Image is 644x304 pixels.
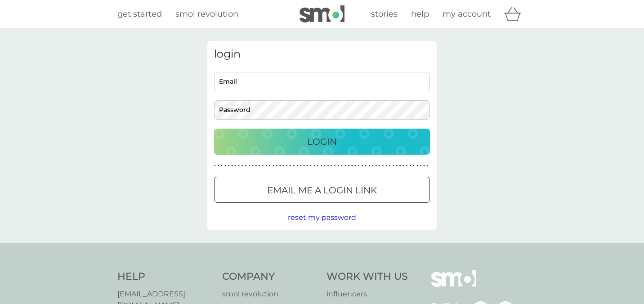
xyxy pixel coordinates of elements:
[371,9,398,19] span: stories
[252,164,254,168] p: ●
[331,164,332,168] p: ●
[411,9,429,19] span: help
[406,164,408,168] p: ●
[265,164,267,168] p: ●
[117,9,162,19] span: get started
[348,164,349,168] p: ●
[175,8,238,21] a: smol revolution
[231,164,233,168] p: ●
[313,164,315,168] p: ●
[273,164,274,168] p: ●
[411,8,429,21] a: help
[241,164,243,168] p: ●
[326,288,408,300] a: influencers
[117,270,213,284] h4: Help
[358,164,360,168] p: ●
[416,164,418,168] p: ●
[324,164,326,168] p: ●
[362,164,363,168] p: ●
[365,164,367,168] p: ●
[288,212,356,224] button: reset my password
[351,164,353,168] p: ●
[279,164,281,168] p: ●
[214,48,430,61] h3: login
[504,5,527,23] div: basket
[427,164,429,168] p: ●
[443,8,491,21] a: my account
[288,213,356,222] span: reset my password
[296,164,298,168] p: ●
[267,183,377,197] p: Email me a login link
[269,164,271,168] p: ●
[327,164,329,168] p: ●
[368,164,370,168] p: ●
[283,164,285,168] p: ●
[222,288,318,300] a: smol revolution
[334,164,336,168] p: ●
[228,164,230,168] p: ●
[399,164,401,168] p: ●
[355,164,357,168] p: ●
[214,164,216,168] p: ●
[375,164,377,168] p: ●
[413,164,415,168] p: ●
[214,177,430,203] button: Email me a login link
[262,164,264,168] p: ●
[372,164,374,168] p: ●
[326,270,408,284] h4: Work With Us
[218,164,219,168] p: ●
[320,164,322,168] p: ●
[286,164,288,168] p: ●
[303,164,305,168] p: ●
[338,164,340,168] p: ●
[214,129,430,155] button: Login
[379,164,380,168] p: ●
[117,8,162,21] a: get started
[385,164,387,168] p: ●
[443,9,491,19] span: my account
[396,164,398,168] p: ●
[389,164,391,168] p: ●
[402,164,404,168] p: ●
[222,270,318,284] h4: Company
[300,164,302,168] p: ●
[307,134,337,149] p: Login
[248,164,250,168] p: ●
[259,164,260,168] p: ●
[300,5,344,22] img: smol
[371,8,398,21] a: stories
[175,9,238,19] span: smol revolution
[307,164,309,168] p: ●
[393,164,394,168] p: ●
[423,164,425,168] p: ●
[317,164,319,168] p: ●
[341,164,343,168] p: ●
[293,164,295,168] p: ●
[431,270,476,300] img: smol
[255,164,257,168] p: ●
[420,164,422,168] p: ●
[290,164,291,168] p: ●
[276,164,277,168] p: ●
[238,164,240,168] p: ●
[410,164,411,168] p: ●
[245,164,247,168] p: ●
[310,164,312,168] p: ●
[235,164,237,168] p: ●
[221,164,223,168] p: ●
[344,164,346,168] p: ●
[224,164,226,168] p: ●
[382,164,384,168] p: ●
